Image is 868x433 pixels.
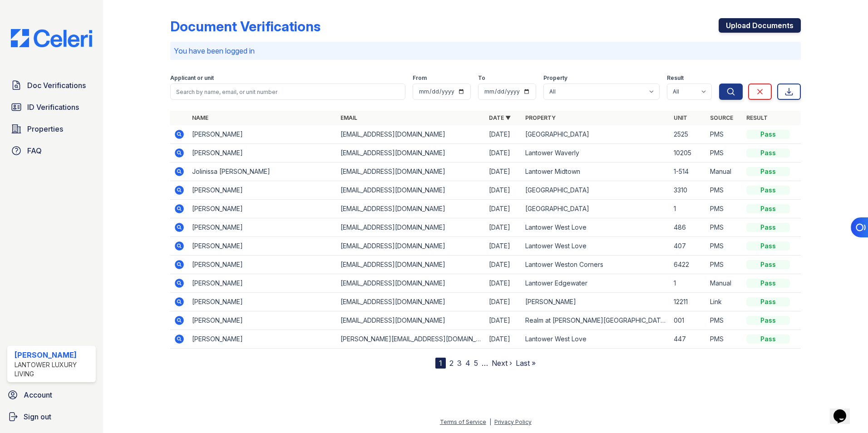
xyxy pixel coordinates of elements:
[489,114,511,121] a: Date ▼
[522,274,670,293] td: Lantower Edgewater
[465,359,470,368] a: 4
[485,181,522,200] td: [DATE]
[522,237,670,256] td: Lantower West Love
[337,218,485,237] td: [EMAIL_ADDRESS][DOMAIN_NAME]
[670,144,706,162] td: 10205
[670,237,706,256] td: 407
[522,311,670,330] td: Realm at [PERSON_NAME][GEOGRAPHIC_DATA]
[516,359,536,368] a: Last »
[188,162,337,181] td: Jolinissa [PERSON_NAME]
[706,181,743,200] td: PMS
[667,74,684,82] label: Result
[337,144,485,162] td: [EMAIL_ADDRESS][DOMAIN_NAME]
[494,418,532,425] a: Privacy Policy
[188,200,337,218] td: [PERSON_NAME]
[337,274,485,293] td: [EMAIL_ADDRESS][DOMAIN_NAME]
[746,297,790,306] div: Pass
[670,181,706,200] td: 3310
[522,256,670,274] td: Lantower Weston Corners
[4,408,99,426] button: Sign out
[440,418,486,425] a: Terms of Service
[188,181,337,200] td: [PERSON_NAME]
[706,125,743,144] td: PMS
[188,293,337,311] td: [PERSON_NAME]
[670,311,706,330] td: 001
[435,358,446,369] div: 1
[413,74,427,82] label: From
[170,84,405,100] input: Search by name, email, or unit number
[474,359,478,368] a: 5
[337,330,485,349] td: [PERSON_NAME][EMAIL_ADDRESS][DOMAIN_NAME]
[670,162,706,181] td: 1-514
[170,18,321,34] div: Document Verifications
[706,256,743,274] td: PMS
[27,123,63,134] span: Properties
[337,237,485,256] td: [EMAIL_ADDRESS][DOMAIN_NAME]
[746,148,790,157] div: Pass
[15,360,92,379] div: Lantower Luxury Living
[522,200,670,218] td: [GEOGRAPHIC_DATA]
[7,98,96,116] a: ID Verifications
[188,237,337,256] td: [PERSON_NAME]
[188,144,337,162] td: [PERSON_NAME]
[485,200,522,218] td: [DATE]
[457,359,462,368] a: 3
[522,293,670,311] td: [PERSON_NAME]
[746,167,790,176] div: Pass
[706,162,743,181] td: Manual
[485,311,522,330] td: [DATE]
[522,218,670,237] td: Lantower West Love
[485,125,522,144] td: [DATE]
[485,218,522,237] td: [DATE]
[7,142,96,160] a: FAQ
[7,120,96,138] a: Properties
[170,74,214,82] label: Applicant or unit
[27,80,86,91] span: Doc Verifications
[188,256,337,274] td: [PERSON_NAME]
[746,186,790,195] div: Pass
[746,260,790,269] div: Pass
[188,330,337,349] td: [PERSON_NAME]
[522,162,670,181] td: Lantower Midtown
[710,114,733,121] a: Source
[543,74,567,82] label: Property
[746,241,790,251] div: Pass
[670,218,706,237] td: 486
[670,293,706,311] td: 12211
[337,200,485,218] td: [EMAIL_ADDRESS][DOMAIN_NAME]
[830,397,859,424] iframe: chat widget
[485,237,522,256] td: [DATE]
[522,144,670,162] td: Lantower Waverly
[489,418,491,425] div: |
[485,144,522,162] td: [DATE]
[522,125,670,144] td: [GEOGRAPHIC_DATA]
[706,293,743,311] td: Link
[525,114,556,121] a: Property
[482,358,488,369] span: …
[492,359,512,368] a: Next ›
[188,311,337,330] td: [PERSON_NAME]
[24,411,51,422] span: Sign out
[27,145,42,156] span: FAQ
[337,256,485,274] td: [EMAIL_ADDRESS][DOMAIN_NAME]
[174,45,797,56] p: You have been logged in
[670,274,706,293] td: 1
[746,335,790,344] div: Pass
[188,125,337,144] td: [PERSON_NAME]
[485,274,522,293] td: [DATE]
[674,114,687,121] a: Unit
[4,386,99,404] a: Account
[478,74,485,82] label: To
[4,29,99,47] img: CE_Logo_Blue-a8612792a0a2168367f1c8372b55b34899dd931a85d93a1a3d3e32e68fde9ad4.png
[15,349,92,360] div: [PERSON_NAME]
[706,144,743,162] td: PMS
[746,279,790,288] div: Pass
[746,130,790,139] div: Pass
[670,125,706,144] td: 2525
[24,389,52,400] span: Account
[485,330,522,349] td: [DATE]
[337,293,485,311] td: [EMAIL_ADDRESS][DOMAIN_NAME]
[188,274,337,293] td: [PERSON_NAME]
[706,237,743,256] td: PMS
[706,311,743,330] td: PMS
